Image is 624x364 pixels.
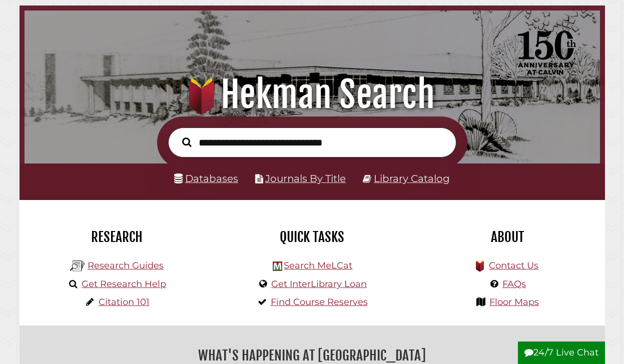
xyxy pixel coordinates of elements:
img: Hekman Library Logo [70,258,85,273]
h1: Hekman Search [34,72,590,116]
a: Floor Maps [489,296,539,307]
i: Search [182,137,192,147]
a: FAQs [502,278,526,289]
a: Research Guides [88,260,164,271]
a: Contact Us [489,260,538,271]
a: Search MeLCat [284,260,352,271]
h2: About [417,228,597,245]
a: Journals By Title [265,172,346,184]
a: Library Catalog [374,172,450,184]
h2: Research [27,228,207,245]
h2: Quick Tasks [222,228,402,245]
a: Citation 101 [99,296,150,307]
a: Databases [174,172,238,184]
a: Get InterLibrary Loan [271,278,367,289]
a: Get Research Help [82,278,166,289]
a: Find Course Reserves [271,296,368,307]
img: Hekman Library Logo [273,261,282,271]
button: Search [177,135,197,149]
